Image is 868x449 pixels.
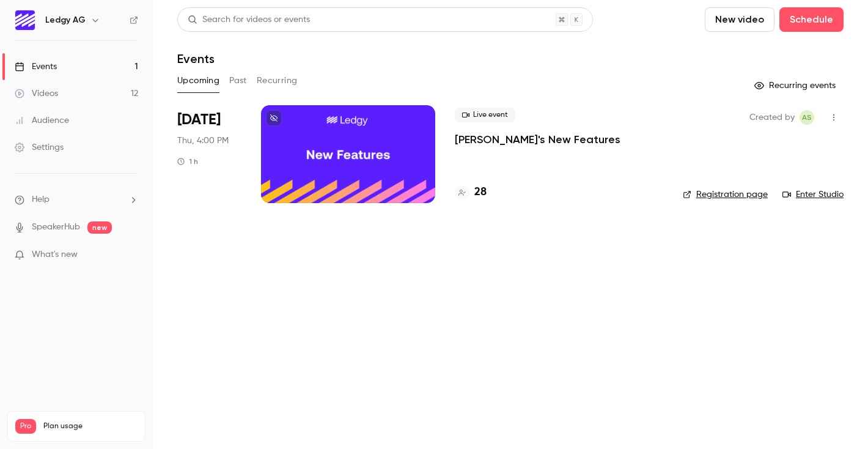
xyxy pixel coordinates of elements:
[177,51,215,66] h1: Events
[257,71,298,91] button: Recurring
[779,7,844,32] button: Schedule
[455,108,515,122] span: Live event
[177,105,241,203] div: Oct 16 Thu, 4:00 PM (Europe/Zurich)
[32,248,78,261] span: What's new
[43,421,138,431] span: Plan usage
[177,135,229,147] span: Thu, 4:00 PM
[87,221,112,234] span: new
[15,419,36,434] span: Pro
[683,188,768,201] a: Registration page
[229,71,247,91] button: Past
[177,110,221,130] span: [DATE]
[15,61,57,73] div: Events
[188,13,310,26] div: Search for videos or events
[749,110,795,125] span: Created by
[177,157,198,166] div: 1 h
[455,132,620,147] a: [PERSON_NAME]'s New Features
[123,250,138,261] iframe: Noticeable Trigger
[15,10,35,30] img: Ledgy AG
[802,110,812,125] span: AS
[474,184,487,201] h4: 28
[455,184,487,201] a: 28
[32,193,50,206] span: Help
[15,87,58,100] div: Videos
[782,188,844,201] a: Enter Studio
[749,76,844,95] button: Recurring events
[45,14,86,26] h6: Ledgy AG
[15,193,138,206] li: help-dropdown-opener
[177,71,219,91] button: Upcoming
[15,141,64,154] div: Settings
[800,110,814,125] span: Ana Silva
[32,221,80,234] a: SpeakerHub
[705,7,774,32] button: New video
[15,114,69,127] div: Audience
